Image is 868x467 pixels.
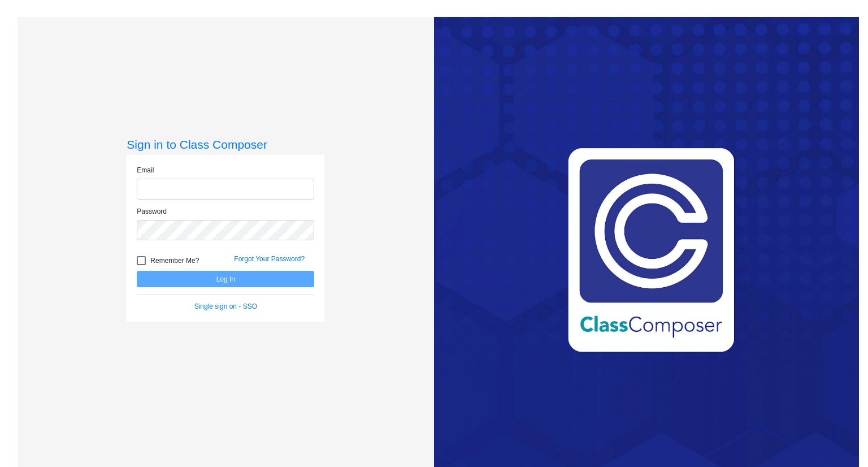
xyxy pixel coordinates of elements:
h3: Sign in to Class Composer [127,137,324,152]
a: Forgot Your Password? [234,255,305,263]
a: Single sign on - SSO [194,302,257,310]
button: Log In [137,271,314,287]
label: Password [137,206,167,217]
span: Remember Me? [150,254,199,267]
label: Email [137,165,154,175]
